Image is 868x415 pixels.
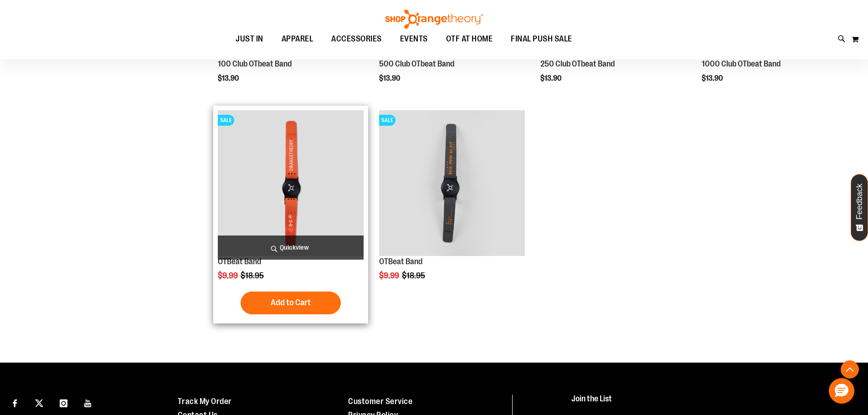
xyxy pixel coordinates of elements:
[829,378,854,404] button: Hello, have a question? Let’s chat.
[841,360,859,379] button: Back To Top
[379,74,401,82] span: $13.90
[35,399,43,407] img: Twitter
[402,271,426,280] span: $18.95
[851,174,868,241] button: Feedback - Show survey
[218,115,234,126] span: SALE
[241,271,265,280] span: $18.95
[178,397,232,406] a: Track My Order
[213,106,368,323] div: product
[379,110,525,256] img: OTBeat Band
[7,395,23,410] a: Visit our Facebook page
[331,29,382,49] span: ACCESSORIES
[56,395,72,410] a: Visit our Instagram page
[348,397,412,406] a: Customer Service
[218,74,240,82] span: $13.90
[80,395,96,410] a: Visit our Youtube page
[384,10,484,29] img: Shop Orangetheory
[31,395,47,410] a: Visit our X page
[540,74,563,82] span: $13.90
[379,257,422,266] a: OTBeat Band
[379,271,401,280] span: $9.99
[226,29,272,50] a: JUST IN
[218,236,364,260] a: Quickview
[855,184,864,220] span: Feedback
[379,59,454,68] a: 500 Club OTbeat Band
[391,29,437,50] a: EVENTS
[571,395,847,411] h4: Join the List
[379,115,395,126] span: SALE
[236,29,263,49] span: JUST IN
[282,29,313,49] span: APPAREL
[446,29,493,49] span: OTF AT HOME
[702,74,724,82] span: $13.90
[375,106,529,303] div: product
[271,297,311,307] span: Add to Cart
[400,29,428,49] span: EVENTS
[322,29,391,49] a: ACCESSORIES
[218,110,364,256] img: OTBeat Band
[218,110,364,257] a: OTBeat BandSALE
[218,257,261,266] a: OTBeat Band
[218,271,239,280] span: $9.99
[502,29,581,50] a: FINAL PUSH SALE
[241,292,341,314] button: Add to Cart
[437,29,502,50] a: OTF AT HOME
[540,59,615,68] a: 250 Club OTbeat Band
[511,29,572,49] span: FINAL PUSH SALE
[379,110,525,257] a: OTBeat BandSALE
[218,59,292,68] a: 100 Club OTbeat Band
[702,59,781,68] a: 1000 Club OTbeat Band
[272,29,323,50] a: APPAREL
